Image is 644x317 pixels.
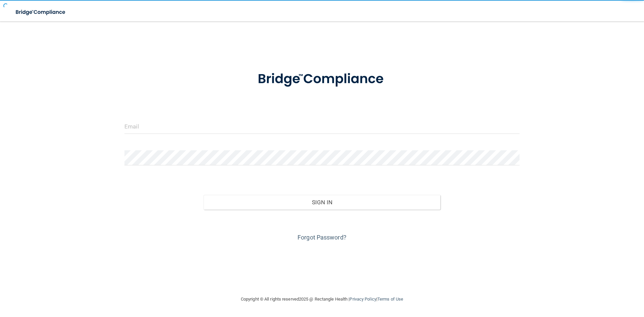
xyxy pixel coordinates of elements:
img: bridge_compliance_login_screen.278c3ca4.svg [10,5,72,19]
a: Terms of Use [377,297,403,302]
img: bridge_compliance_login_screen.278c3ca4.svg [244,62,400,97]
a: Privacy Policy [350,297,376,302]
a: Forgot Password? [298,234,346,241]
input: Email [124,119,520,134]
div: Copyright © All rights reserved 2025 @ Rectangle Health | | [200,288,444,310]
button: Sign In [204,195,441,210]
